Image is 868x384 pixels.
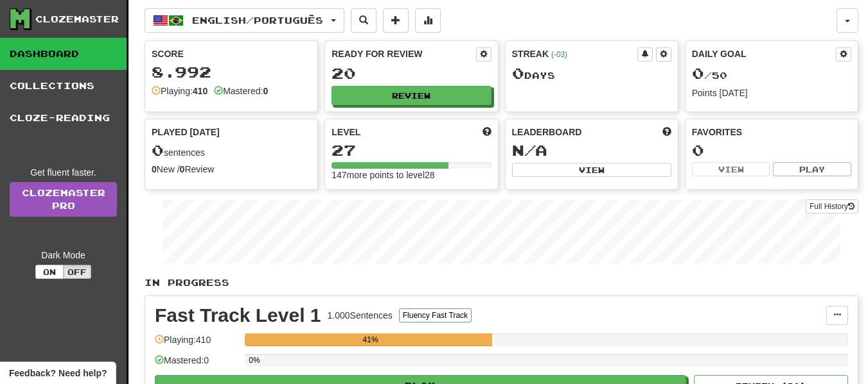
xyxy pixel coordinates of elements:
button: More stats [415,8,441,33]
span: Level [332,126,360,138]
div: Mastered: 0 [155,354,238,375]
div: 8.992 [152,64,311,80]
span: English / Português [192,15,323,26]
button: Full History [806,199,858,213]
div: sentences [152,142,311,159]
strong: 0 [152,164,157,174]
button: Search sentences [351,8,376,33]
strong: 0 [180,164,185,174]
div: Ready for Review [332,47,475,60]
div: 0 [692,142,851,158]
div: Streak [512,47,637,60]
div: 1.000 Sentences [328,309,393,322]
div: Clozemaster [35,13,119,26]
span: / 50 [692,70,727,81]
span: Open feedback widget [9,367,107,380]
div: Favorites [692,126,851,138]
div: Playing: 410 [155,333,238,355]
span: Played [DATE] [152,126,220,138]
button: On [35,265,64,279]
div: 147 more points to level 28 [332,169,491,181]
span: N/A [512,141,547,159]
a: (-03) [551,50,567,59]
span: 0 [152,141,164,159]
span: 0 [692,64,704,82]
div: Playing: [152,85,208,97]
div: Daily Goal [692,47,836,62]
div: 41% [249,333,492,346]
div: Day s [512,65,671,82]
div: Score [152,47,311,60]
button: Off [63,265,91,279]
div: Points [DATE] [692,87,851,99]
div: 20 [332,65,491,81]
button: Add sentence to collection [383,8,409,33]
button: English/Português [145,8,344,33]
div: Fast Track Level 1 [155,306,321,325]
strong: 410 [193,86,208,96]
div: New / Review [152,163,311,176]
strong: 0 [263,86,268,96]
button: View [512,163,671,177]
span: 0 [512,64,524,82]
button: Review [332,86,491,105]
button: Play [773,162,851,176]
span: This week in points, UTC [662,126,671,138]
a: ClozemasterPro [10,182,117,217]
div: Mastered: [214,85,268,97]
button: Fluency Fast Track [399,308,472,322]
div: 27 [332,142,491,158]
p: In Progress [145,276,858,289]
button: View [692,162,770,176]
div: Dark Mode [10,249,117,262]
span: Leaderboard [512,126,582,138]
div: Get fluent faster. [10,166,117,179]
